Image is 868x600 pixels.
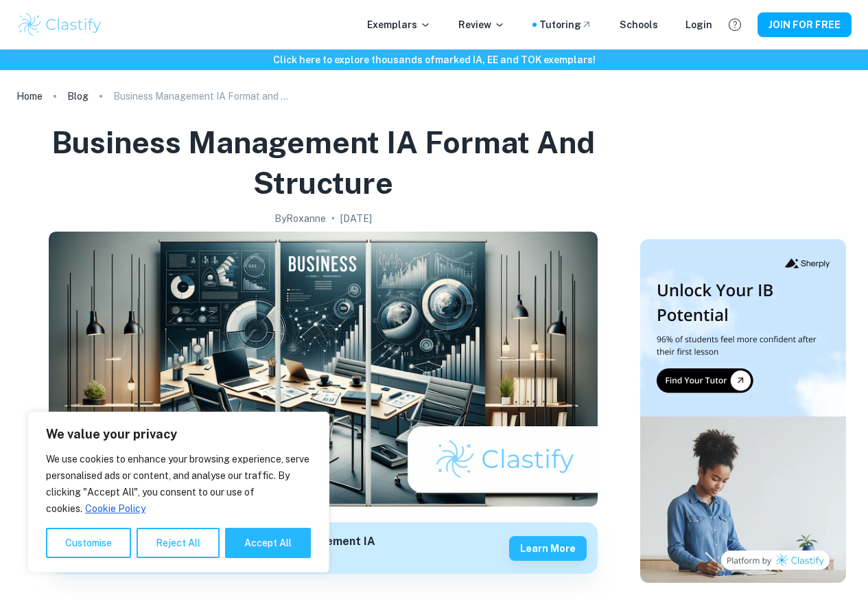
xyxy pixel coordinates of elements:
a: Tutoring [539,17,592,32]
p: Review [458,17,505,32]
img: Clastify logo [16,11,104,38]
button: Customise [46,528,131,558]
img: Thumbnail [640,239,846,583]
p: Business Management IA Format and Structure [113,89,292,104]
p: We value your privacy [46,426,311,443]
h6: Click here to explore thousands of marked IA, EE and TOK exemplars ! [3,52,865,67]
a: Blog [67,87,89,106]
div: We value your privacy [27,412,329,573]
a: Schools [620,17,658,32]
a: Login [685,17,712,32]
button: Reject All [137,528,220,558]
p: We use cookies to enhance your browsing experience, serve personalised ads or content, and analys... [46,451,311,517]
p: Exemplars [367,17,431,32]
p: • [331,211,335,226]
a: Home [16,87,43,106]
button: JOIN FOR FREE [758,12,852,37]
h2: [DATE] [340,211,372,226]
h1: Business Management IA Format and Structure [22,122,624,203]
h2: By Roxanne [274,211,326,226]
button: Accept All [225,528,311,558]
button: Learn more [509,536,587,561]
a: Cookie Policy [84,502,146,515]
button: Help and Feedback [723,13,747,36]
img: Business Management IA Format and Structure cover image [49,232,598,507]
